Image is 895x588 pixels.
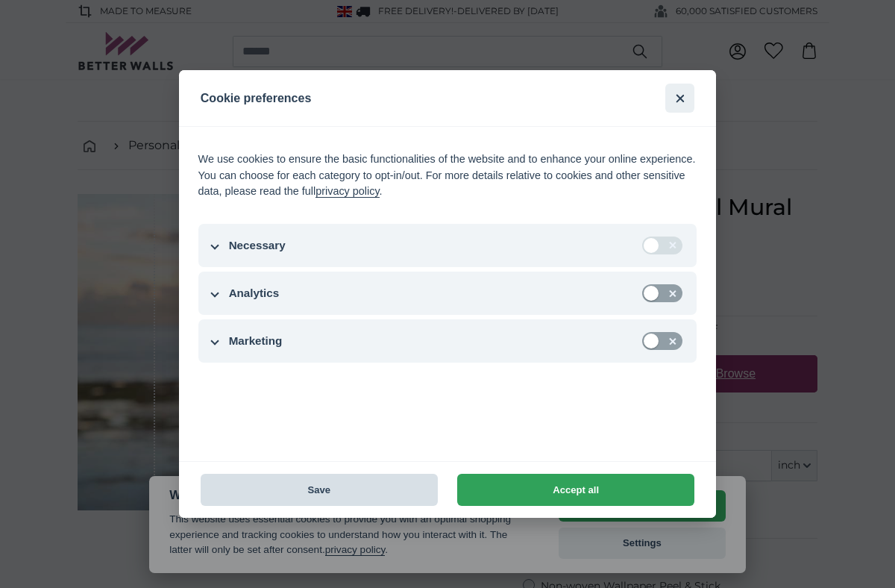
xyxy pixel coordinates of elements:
button: Accept all [665,84,694,113]
button: Necessary [198,224,697,267]
button: Marketing [198,319,697,363]
button: Save [201,474,438,506]
button: Analytics [198,272,697,315]
h2: Cookie preferences [201,70,591,126]
div: We use cookies to ensure the basic functionalities of the website and to enhance your online expe... [198,151,697,200]
button: Accept all [457,474,694,506]
a: privacy policy [315,185,379,198]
